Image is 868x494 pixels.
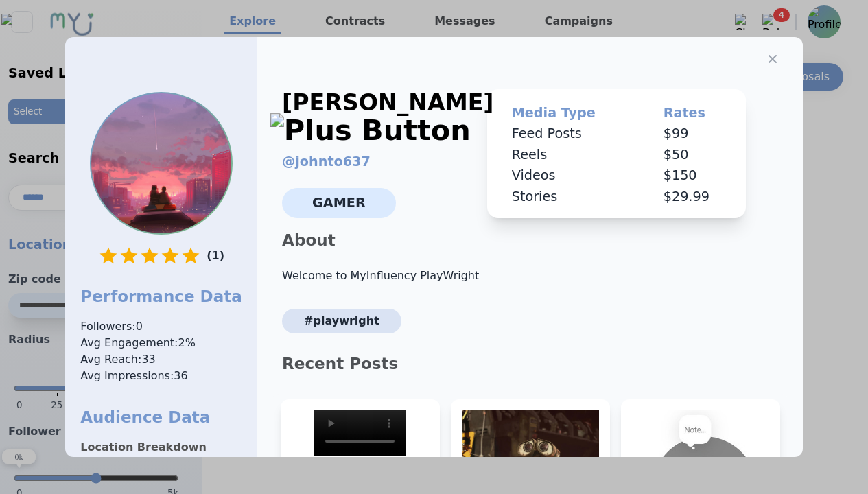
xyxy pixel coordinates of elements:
[271,353,789,375] p: Recent Posts
[493,123,644,145] td: Feed Posts
[644,165,741,187] td: $ 150
[80,318,242,335] span: Followers: 0
[271,268,789,284] p: Welcome to MyInfluency PlayWright
[80,285,242,307] h1: Performance Data
[207,246,224,266] p: ( 1 )
[644,145,741,166] td: $ 50
[282,188,396,218] span: Gamer
[80,351,242,368] span: Avg Reach: 33
[493,165,644,187] td: Videos
[282,89,493,144] div: [PERSON_NAME]
[271,229,789,251] p: About
[91,93,231,233] img: Profile
[282,154,371,169] a: @johnto637
[644,187,741,208] td: $ 29.99
[80,406,242,428] h1: Audience Data
[493,103,644,123] th: Media Type
[80,368,242,384] span: Avg Impressions: 36
[270,113,471,148] img: Plus Button
[80,335,242,351] span: Avg Engagement: 2 %
[493,187,644,208] td: Stories
[80,439,242,456] p: Location Breakdown
[282,309,401,333] span: #PlayWright
[644,123,741,145] td: $ 99
[493,145,644,166] td: Reels
[644,103,741,123] th: Rates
